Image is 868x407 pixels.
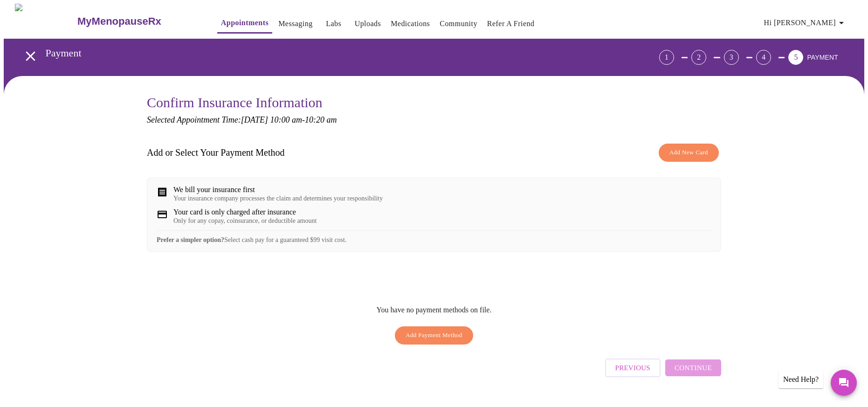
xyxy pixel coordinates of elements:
div: We bill your insurance first [173,186,383,194]
a: Labs [326,17,341,30]
a: Community [440,17,477,30]
button: Messaging [275,14,316,33]
h3: Confirm Insurance Information [147,95,721,110]
a: MyMenopauseRx [76,5,199,38]
div: 1 [659,50,674,65]
div: Only for any copay, coinsurance, or deductible amount [173,217,317,225]
a: Medications [391,17,430,30]
img: MyMenopauseRx Logo [15,4,76,39]
button: Hi [PERSON_NAME] [760,14,851,32]
div: Need Help? [778,371,823,388]
button: Refer a Friend [483,14,538,33]
a: Messaging [278,17,312,30]
button: Add New Card [659,144,719,162]
span: Add Payment Method [406,330,462,341]
button: Previous [605,359,661,377]
button: Medications [387,14,434,33]
a: Appointments [221,16,269,29]
a: Uploads [355,17,381,30]
button: Appointments [217,14,272,34]
span: Hi [PERSON_NAME] [764,16,847,29]
button: Uploads [351,14,385,33]
a: Refer a Friend [487,17,535,30]
div: Your insurance company processes the claim and determines your responsibility [173,195,383,202]
button: Community [436,14,481,33]
span: PAYMENT [807,54,838,61]
div: Your card is only charged after insurance [173,208,317,216]
div: 2 [691,50,706,65]
h3: Payment [46,47,607,59]
div: 4 [756,50,771,65]
button: open drawer [17,42,44,70]
button: Messages [831,370,857,396]
p: You have no payment methods on file. [377,306,492,314]
button: Labs [319,14,349,33]
h3: Add or Select Your Payment Method [147,147,285,158]
h3: MyMenopauseRx [77,15,161,28]
strong: Prefer a simpler option? [157,236,224,243]
button: Add Payment Method [395,326,473,345]
span: Add New Card [669,147,708,158]
div: 3 [724,50,739,65]
div: Select cash pay for a guaranteed $99 visit cost. [157,230,711,244]
div: 5 [788,50,803,65]
span: Previous [615,362,650,374]
em: Selected Appointment Time: [DATE] 10:00 am - 10:20 am [147,115,337,124]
